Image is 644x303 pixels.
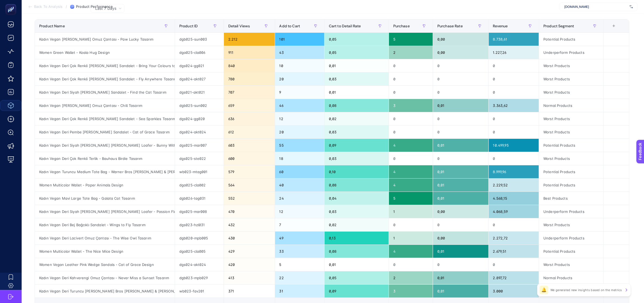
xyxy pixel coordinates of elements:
span: Purchase Rate [437,24,463,28]
div: 101 [275,33,324,46]
div: 0,09 [325,285,389,298]
p: We generated new insights based on the metrics [550,288,622,292]
div: Worst Products [539,218,603,231]
div: Potential Products [539,245,603,258]
div: 46 [275,99,324,112]
span: Product Segment [543,24,574,28]
span: Feedback [3,2,21,6]
div: wb023-fav201 [175,285,224,298]
div: 0 [389,126,433,139]
div: 5 [389,33,433,46]
div: dgs024-akt024 [175,126,224,139]
div: Worst Products [539,152,603,165]
span: Product Performance [76,5,113,9]
div: dgb025-sun002 [175,99,224,112]
div: 40 [275,179,324,192]
div: 3.363,62 [489,99,539,112]
div: 55 [275,139,324,152]
div: 780 [224,73,275,85]
div: 0,01 [433,271,488,284]
div: Women Multicolor Wallet - Paper Animals Design [35,179,175,192]
div: 429 [224,245,275,258]
div: 5 [275,258,324,271]
span: Product Name [39,24,65,28]
span: [DOMAIN_NAME] [564,5,628,9]
div: 0,09 [325,139,389,152]
div: Underperform Products [539,205,603,218]
div: 33 [275,245,324,258]
div: Underperform Products [539,232,603,245]
div: 20 [275,73,324,85]
div: 0 [489,112,539,125]
div: 0,00 [433,232,488,245]
div: 612 [224,126,275,139]
span: / [66,4,67,9]
div: 0,05 [325,271,389,284]
div: 4 [389,245,433,258]
div: dga025-cla006 [175,46,224,59]
div: 0,08 [325,245,389,258]
div: 2.679,51 [489,245,539,258]
div: 0,01 [433,245,488,258]
div: Women Multicolor Wallet - The Nice Mice Design [35,245,175,258]
div: 0 [433,86,488,99]
div: dgs025-mar008 [175,205,224,218]
div: 2 [389,271,433,284]
div: 0 [389,218,433,231]
div: Worst Products [539,112,603,125]
div: Normal Products [539,99,603,112]
div: 840 [224,59,275,72]
div: Kadın Vegan Deri Çok Renkli Terlik - Bauhaus Birdie Tasarım [35,152,175,165]
div: dgb020-mpb005 [175,232,224,245]
div: dgs025-mar007 [175,139,224,152]
div: 0,03 [325,126,389,139]
div: 0 [389,112,433,125]
div: 0,05 [325,33,389,46]
div: Kadın Vegan Deri Lacivert Omuz Çantası - The Wise Owl Tasarım [35,232,175,245]
div: 0,01 [433,285,488,298]
div: 3 [389,285,433,298]
div: Kadın Vegan [PERSON_NAME] Omuz Çantası - Paw Lucky Tasarım [35,33,175,46]
div: dgs021-akt021 [175,86,224,99]
div: 8.738,61 [489,33,539,46]
div: Kadın Vegan Deri Çok Renkli [PERSON_NAME] Sandalet - Sea Sparkles Tasarım [35,112,175,125]
div: 579 [224,165,275,178]
div: 0 [389,86,433,99]
div: Best Products [539,192,603,205]
div: 12 [275,205,324,218]
div: 31 [275,285,324,298]
div: 4.068,59 [489,205,539,218]
div: 0 [489,73,539,85]
div: 413 [224,271,275,284]
div: 1 [389,205,433,218]
div: Kadın Vegan Deri Çok Renkli [PERSON_NAME] Sandalet - Bring Your Colours to Life Tasarım [35,59,175,72]
div: 0,01 [433,165,488,178]
div: 0 [433,59,488,72]
div: 0,00 [433,33,488,46]
div: 0 [489,126,539,139]
div: + [609,24,619,28]
div: 3 [389,99,433,112]
div: 0 [433,152,488,165]
div: 420 [224,258,275,271]
div: 8.999,96 [489,165,539,178]
div: 9 [275,86,324,99]
div: 0 [489,152,539,165]
div: Underperform Products [539,46,603,59]
div: dga025-cla005 [175,245,224,258]
div: 2.229,52 [489,179,539,192]
div: Potential Products [539,179,603,192]
div: 371 [224,285,275,298]
div: 0 [433,126,488,139]
div: dgs024-gg021 [175,59,224,72]
div: 18 [275,152,324,165]
div: dgs024-gg020 [175,112,224,125]
div: Kadın Vegan Mavi Large Tote Bag - Galata Cat Tasarım [35,192,175,205]
div: 0 [433,112,488,125]
div: 1 [389,232,433,245]
div: Kadın Vegan Deri Kahverengi Omuz Çantası - Never Miss a Sunset Tasarım [35,271,175,284]
div: 432 [224,218,275,231]
div: 0,01 [433,139,488,152]
div: Potential Products [539,33,603,46]
div: Potential Products [539,139,603,152]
